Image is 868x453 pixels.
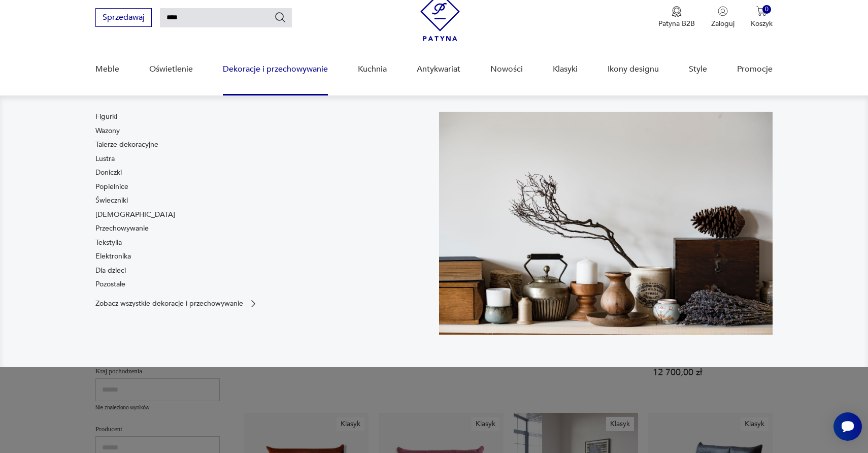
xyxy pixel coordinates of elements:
a: Figurki [95,112,117,122]
a: Elektronika [95,251,131,262]
img: cfa44e985ea346226f89ee8969f25989.jpg [439,112,773,335]
a: Tekstylia [95,238,122,248]
a: Ikony designu [608,50,659,89]
img: Ikona koszyka [756,6,766,16]
a: Ikona medaluPatyna B2B [658,6,695,28]
a: Lustra [95,154,115,164]
a: Świeczniki [95,196,128,206]
img: Ikona medalu [672,6,682,17]
a: Meble [95,50,119,89]
a: Talerze dekoracyjne [95,140,158,150]
p: Koszyk [751,19,773,28]
a: Pozostałe [95,279,125,289]
a: Doniczki [95,168,122,178]
a: Popielnice [95,182,128,192]
div: 0 [762,5,771,14]
a: Dla dzieci [95,266,126,276]
p: Zobacz wszystkie dekoracje i przechowywanie [95,300,243,307]
button: Zaloguj [711,6,735,28]
button: 0Koszyk [751,6,773,28]
img: Ikonka użytkownika [718,6,728,16]
a: Oświetlenie [149,50,193,89]
p: Patyna B2B [658,19,695,28]
a: Antykwariat [417,50,460,89]
iframe: Smartsupp widget button [833,412,862,441]
a: Klasyki [553,50,578,89]
a: Wazony [95,126,120,136]
button: Patyna B2B [658,6,695,28]
button: Szukaj [274,11,286,23]
a: Style [689,50,707,89]
p: Zaloguj [711,19,735,28]
a: Kuchnia [358,50,387,89]
a: Zobacz wszystkie dekoracje i przechowywanie [95,299,258,309]
a: Dekoracje i przechowywanie [223,50,328,89]
button: Sprzedawaj [95,8,152,27]
a: Przechowywanie [95,223,149,234]
a: Nowości [490,50,523,89]
a: [DEMOGRAPHIC_DATA] [95,210,175,220]
a: Promocje [737,50,773,89]
a: Sprzedawaj [95,15,152,22]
